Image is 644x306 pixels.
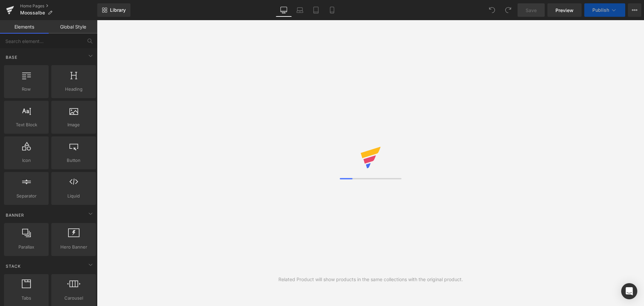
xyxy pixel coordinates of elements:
a: Tablet [308,3,324,17]
button: Publish [584,3,625,17]
span: Tabs [6,295,47,302]
a: Global Style [49,20,97,34]
a: Desktop [276,3,292,17]
span: Heading [53,86,94,93]
span: Separator [6,192,47,200]
button: More [628,3,641,17]
span: Liquid [53,192,94,200]
span: Stack [5,263,21,269]
span: Carousel [53,295,94,302]
span: Image [53,121,94,128]
span: Library [110,7,126,13]
button: Redo [501,3,515,17]
span: Publish [592,7,609,13]
span: Icon [6,157,47,164]
span: Moossalbe [20,10,45,15]
span: Preview [555,7,574,14]
div: Related Product will show products in the same collections with the original product. [278,276,463,283]
span: Base [5,54,18,60]
a: Home Pages [20,3,97,9]
a: New Library [97,3,130,17]
span: Text Block [6,121,47,128]
a: Laptop [292,3,308,17]
a: Preview [547,3,582,17]
span: Parallax [6,244,47,251]
span: Save [526,7,537,14]
span: Button [53,157,94,164]
a: Mobile [324,3,340,17]
span: Banner [5,212,25,218]
button: Undo [485,3,499,17]
span: Row [6,86,47,93]
span: Hero Banner [53,244,94,251]
div: Open Intercom Messenger [621,283,637,299]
